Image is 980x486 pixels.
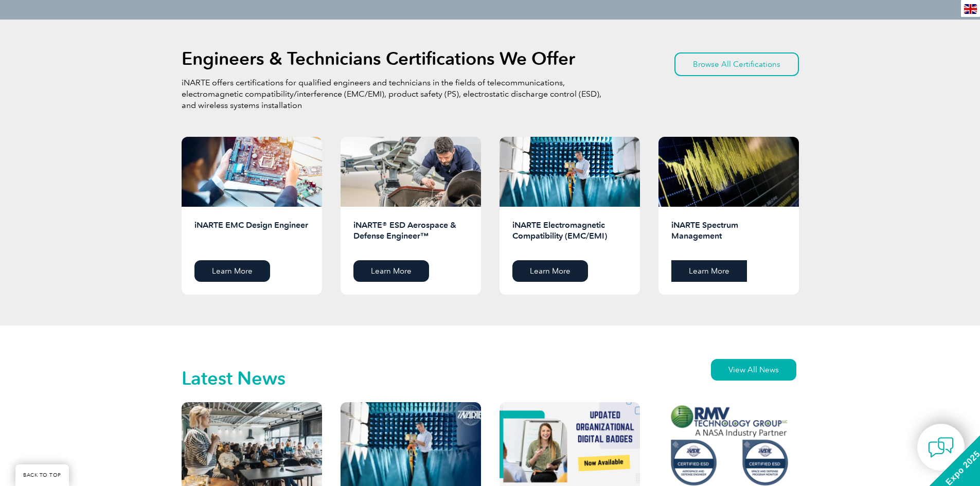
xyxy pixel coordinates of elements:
h2: iNARTE EMC Design Engineer [194,220,309,253]
img: en [964,4,977,14]
a: Learn More [353,260,429,282]
h2: Engineers & Technicians Certifications We Offer [182,50,575,67]
a: Learn More [512,260,588,282]
a: BACK TO TOP [15,464,69,486]
a: Learn More [194,260,270,282]
a: Learn More [671,260,747,282]
h2: iNARTE® ESD Aerospace & Defense Engineer™ [353,220,468,253]
h2: iNARTE Electromagnetic Compatibility (EMC/EMI) [512,220,627,253]
h2: iNARTE Spectrum Management [671,220,786,253]
img: contact-chat.png [928,435,954,460]
a: View All News [711,359,796,381]
h2: Latest News [182,370,286,387]
a: Browse All Certifications [674,52,799,76]
p: iNARTE offers certifications for qualified engineers and technicians in the fields of telecommuni... [182,77,603,111]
